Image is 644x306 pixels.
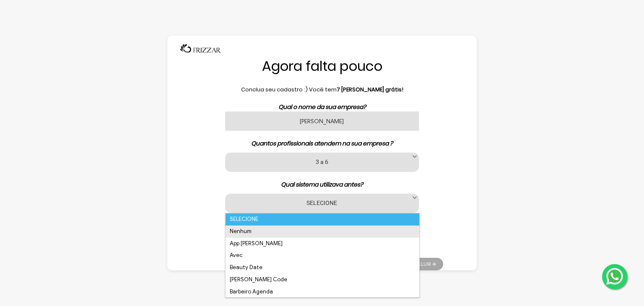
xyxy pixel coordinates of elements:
img: whatsapp.png [605,266,625,286]
p: Qual sistema utilizava antes? [201,180,443,189]
li: App [PERSON_NAME] [226,238,419,250]
li: Avec [226,249,419,262]
li: SELECIONE [226,213,419,226]
li: Barbeiro Agenda [226,286,419,298]
p: Veio por algum de nossos parceiros? [201,221,443,230]
b: 7 [PERSON_NAME] grátis! [337,86,403,93]
p: Quantos profissionais atendem na sua empresa ? [201,139,443,148]
label: SELECIONE [236,199,408,207]
h1: Agora falta pouco [201,57,443,75]
p: Conclua seu cadastro :) Você tem [201,86,443,94]
p: Qual o nome da sua empresa? [201,103,443,112]
li: Nenhum [226,226,419,238]
input: Nome da sua empresa [225,112,419,131]
label: 3 a 6 [236,158,408,166]
li: [PERSON_NAME] Code [226,274,419,286]
ul: Pagination [401,254,443,270]
li: Beauty Date [226,262,419,274]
